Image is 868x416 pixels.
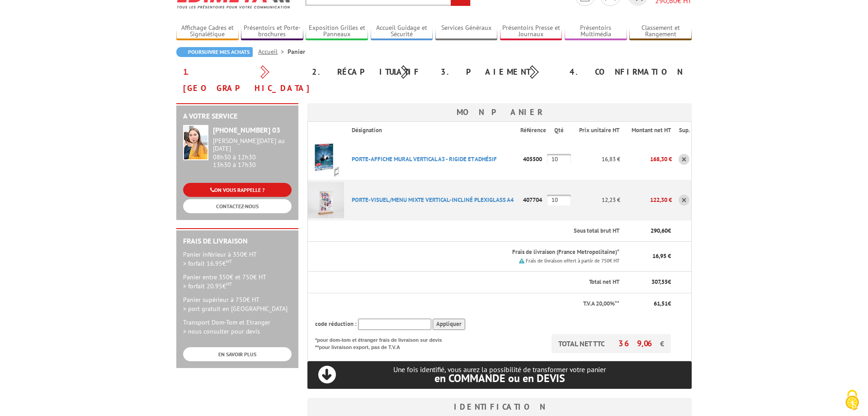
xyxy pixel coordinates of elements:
h2: A votre service [183,112,292,120]
p: Panier supérieur à 750€ HT [183,295,292,313]
a: PORTE-AFFICHE MURAL VERTICAL A3 - RIGIDE ET ADHéSIF [352,155,497,163]
a: EN SAVOIR PLUS [183,347,292,361]
span: 16,95 € [652,252,671,260]
img: PORTE-AFFICHE MURAL VERTICAL A3 - RIGIDE ET ADHéSIF [308,141,344,177]
sup: HT [226,281,232,287]
p: Panier entre 350€ et 750€ HT [183,273,292,291]
div: [PERSON_NAME][DATE] au [DATE] [213,137,292,153]
p: Panier inférieur à 350€ HT [183,250,292,268]
p: Référence [520,126,547,135]
a: Accueil Guidage et Sécurité [371,24,433,39]
span: 61,51 [654,300,668,307]
p: 16,83 € [571,151,620,167]
span: > forfait 16.95€ [183,259,232,268]
p: Montant net HT [627,126,671,135]
p: Une fois identifié, vous aurez la possibilité de transformer votre panier [307,365,692,384]
button: Cookies (fenêtre modale) [836,385,868,416]
input: Appliquer [433,319,465,330]
p: TOTAL NET TTC € [552,334,671,353]
a: CONTACTEZ-NOUS [183,199,292,213]
a: Présentoirs Multimédia [565,24,627,39]
span: 307,55 [651,278,668,286]
div: 4. Confirmation [563,64,692,80]
span: 369,06 [618,338,660,349]
p: *pour dom-tom et étranger frais de livraison sur devis **pour livraison export, pas de T.V.A [315,334,451,351]
li: Panier [288,47,305,56]
a: Exposition Grilles et Panneaux [306,24,368,39]
a: ON VOUS RAPPELLE ? [183,183,292,197]
small: Frais de livraison offert à partir de 750€ HT [526,258,619,264]
a: Présentoirs et Porte-brochures [241,24,303,39]
th: Sup. [672,122,691,139]
h3: Identification [307,398,692,416]
div: 2. Récapitulatif [305,64,434,80]
span: 290,60 [651,227,668,234]
a: PORTE-VISUEL/MENU MIXTE VERTICAL-INCLINé PLEXIGLASS A4 [352,196,514,204]
a: Présentoirs Presse et Journaux [500,24,562,39]
th: Qté [547,122,571,139]
a: Affichage Cadres et Signalétique [176,24,239,39]
span: > nous consulter pour devis [183,327,260,335]
p: € [627,278,671,287]
h3: Mon panier [307,103,692,121]
th: Sous total brut HT [344,220,620,242]
a: Accueil [258,48,288,56]
span: code réduction : [315,320,357,328]
div: 08h30 à 12h30 13h30 à 17h30 [213,137,292,168]
p: Total net HT [315,278,619,287]
a: Services Généraux [435,24,498,39]
p: Frais de livraison (France Metropolitaine)* [352,248,619,257]
p: 168,30 € [620,151,672,167]
img: widget-service.jpg [183,125,208,160]
a: Classement et Rangement [629,24,692,39]
strong: [PHONE_NUMBER] 03 [213,125,280,134]
sup: HT [226,258,232,264]
p: T.V.A 20,00%** [315,300,619,308]
img: picto.png [519,258,524,263]
img: PORTE-VISUEL/MENU MIXTE VERTICAL-INCLINé PLEXIGLASS A4 [308,182,344,218]
p: 12,23 € [571,192,620,208]
p: € [627,227,671,235]
span: > port gratuit en [GEOGRAPHIC_DATA] [183,305,288,313]
span: > forfait 20.95€ [183,282,232,290]
a: Poursuivre mes achats [176,47,253,57]
p: Prix unitaire HT [579,126,619,135]
img: Cookies (fenêtre modale) [841,389,863,411]
th: Désignation [344,122,520,139]
p: € [627,300,671,308]
p: Transport Dom-Tom et Etranger [183,318,292,336]
div: 1. [GEOGRAPHIC_DATA] [176,64,305,96]
p: 405500 [520,151,547,167]
p: 122,30 € [620,192,672,208]
h2: Frais de Livraison [183,237,292,245]
p: 407704 [520,192,547,208]
span: en COMMANDE ou en DEVIS [434,371,565,385]
div: 3. Paiement [434,64,563,80]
